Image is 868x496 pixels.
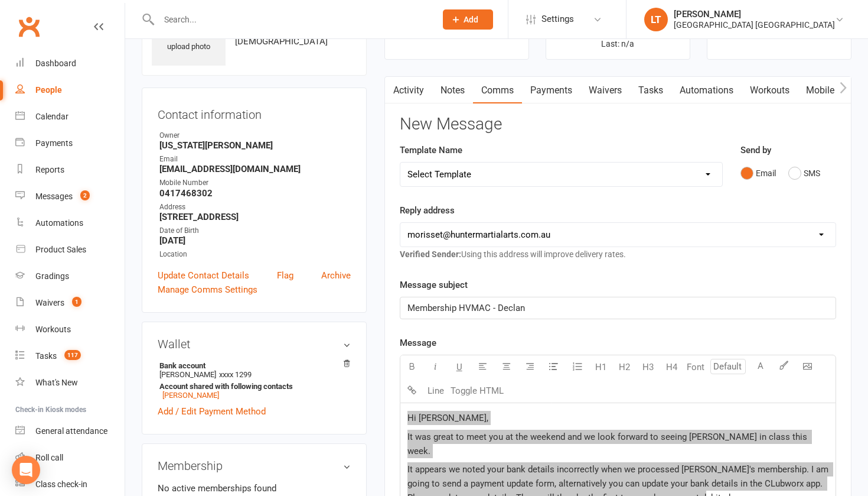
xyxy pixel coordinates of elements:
button: H3 [637,355,660,379]
div: Location [159,249,351,260]
label: Reply address [400,203,455,218]
span: Membership HVMAC - Declan [407,303,525,313]
button: U [448,355,471,379]
a: Automations [671,77,742,104]
h3: Wallet [158,338,351,351]
span: Add [464,15,478,24]
span: [DEMOGRAPHIC_DATA] [235,36,328,47]
a: Workouts [742,77,798,104]
div: Class check-in [35,479,87,489]
h3: New Message [400,115,836,134]
div: LT [644,8,668,31]
a: [PERSON_NAME] [162,391,219,400]
span: 1 [72,297,81,307]
a: Messages 2 [15,183,125,210]
a: Archive [321,268,351,283]
div: Product Sales [35,245,86,254]
span: U [456,362,462,372]
a: Roll call [15,445,125,471]
strong: 0417468302 [159,188,351,199]
a: What's New [15,369,125,396]
span: 2 [80,190,90,200]
button: Add [443,9,493,30]
a: Payments [522,77,580,104]
button: Email [740,162,776,184]
div: Email [159,154,351,165]
div: Address [159,202,351,213]
strong: Account shared with following contacts [159,382,345,391]
strong: [US_STATE][PERSON_NAME] [159,140,351,151]
strong: [DATE] [159,235,351,246]
a: Product Sales [15,236,125,263]
a: Reports [15,157,125,183]
a: Dashboard [15,50,125,77]
button: H1 [589,355,613,379]
div: Mobile Number [159,177,351,189]
a: Waivers 1 [15,290,125,316]
a: Automations [15,210,125,236]
div: Messages [35,192,73,201]
div: Owner [159,130,351,141]
div: People [35,85,62,95]
a: Workouts [15,316,125,343]
p: No active memberships found [158,481,351,495]
a: General attendance kiosk mode [15,418,125,445]
a: Flag [277,268,293,283]
div: Gradings [35,271,69,281]
div: What's New [35,378,78,387]
div: Automations [35,218,83,228]
div: Waivers [35,298,64,307]
span: It was great to meet you at the weekend and we look forward to seeing [PERSON_NAME] in class this... [407,432,810,456]
a: Calendar [15,103,125,130]
div: Date of Birth [159,225,351,236]
a: Mobile App [798,77,862,104]
div: Open Intercom Messenger [12,456,40,484]
h3: Contact information [158,103,351,121]
h3: Membership [158,459,351,472]
a: Payments [15,130,125,157]
a: Comms [473,77,522,104]
div: General attendance [35,426,107,436]
input: Search... [155,11,428,28]
button: H4 [660,355,684,379]
label: Message subject [400,278,468,292]
a: Notes [432,77,473,104]
div: Dashboard [35,59,76,68]
button: SMS [788,162,820,184]
div: Roll call [35,453,63,462]
label: Send by [740,143,771,157]
a: Tasks 117 [15,343,125,369]
button: Toggle HTML [448,379,507,403]
input: Default [710,359,746,374]
button: Font [684,355,707,379]
button: A [749,355,772,379]
button: Line [424,379,448,403]
a: Update Contact Details [158,268,249,283]
strong: Verified Sender: [400,249,461,259]
strong: [STREET_ADDRESS] [159,212,351,222]
a: Waivers [580,77,630,104]
a: People [15,77,125,103]
span: 117 [64,350,81,360]
label: Message [400,336,436,350]
strong: Bank account [159,361,345,370]
span: Using this address will improve delivery rates. [400,249,626,259]
div: Reports [35,165,64,174]
button: H2 [613,355,637,379]
li: [PERSON_NAME] [158,359,351,401]
a: Clubworx [14,12,44,41]
span: Hi [PERSON_NAME], [407,413,488,423]
a: Add / Edit Payment Method [158,404,266,419]
a: Tasks [630,77,671,104]
div: [GEOGRAPHIC_DATA] [GEOGRAPHIC_DATA] [674,20,835,30]
a: Gradings [15,263,125,290]
label: Template Name [400,143,462,157]
div: Calendar [35,112,68,121]
div: Workouts [35,325,71,334]
div: Tasks [35,351,57,361]
div: Payments [35,138,73,148]
a: Activity [385,77,432,104]
span: Settings [541,6,574,33]
a: Manage Comms Settings [158,283,257,297]
span: xxxx 1299 [219,370,252,379]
